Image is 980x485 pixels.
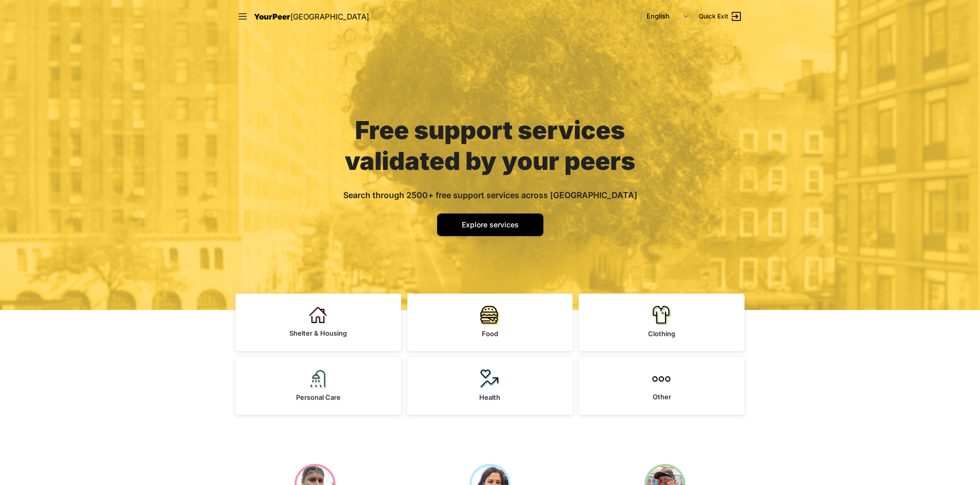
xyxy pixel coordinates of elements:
[407,357,573,415] a: Health
[579,294,744,351] a: Clothing
[343,190,637,200] span: Search through 2500+ free support services across [GEOGRAPHIC_DATA]
[254,12,290,22] span: YourPeer
[437,214,543,236] a: Explore services
[648,329,675,338] span: Clothing
[699,10,742,23] a: Quick Exit
[296,393,341,401] span: Personal Care
[290,12,369,22] span: [GEOGRAPHIC_DATA]
[254,10,369,23] a: YourPeer[GEOGRAPHIC_DATA]
[407,294,573,351] a: Food
[479,393,500,401] span: Health
[579,357,744,415] a: Other
[482,329,498,338] span: Food
[289,329,347,337] span: Shelter & Housing
[653,393,671,401] span: Other
[236,357,401,415] a: Personal Care
[462,220,519,229] span: Explore services
[345,115,635,176] span: Free support services validated by your peers
[236,294,401,351] a: Shelter & Housing
[699,12,728,21] span: Quick Exit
